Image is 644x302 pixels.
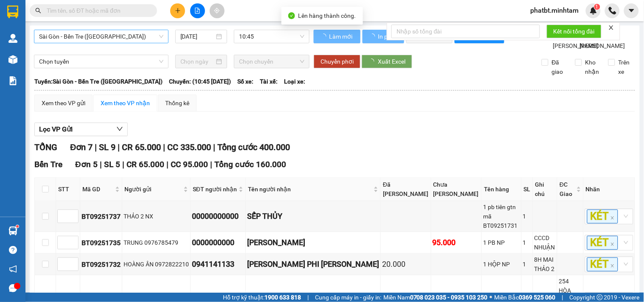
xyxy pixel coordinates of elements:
[191,232,246,254] td: 0000000000
[9,246,17,254] span: question-circle
[193,185,237,194] span: SĐT người nhận
[610,216,615,220] span: close
[548,58,569,76] span: Đã giao
[101,17,191,28] div: HƯƠNG
[490,296,492,299] span: ⚪️
[264,294,301,301] strong: 1900 633 818
[298,12,356,19] span: Lên hàng thành công.
[124,212,189,221] div: THẢO 2 NX
[519,294,556,301] strong: 0369 525 060
[587,236,618,250] span: KÉT
[104,159,120,169] span: SL 5
[8,55,17,64] img: warehouse-icon
[166,159,169,169] span: |
[524,5,586,16] span: phatbt.minhtam
[329,32,354,41] span: Làm mới
[381,178,431,201] th: Đã [PERSON_NAME]
[80,201,122,232] td: BT09251737
[483,238,520,247] div: 1 PB NP
[483,260,520,269] div: 1 HỘP NP
[596,4,599,10] span: 1
[378,32,397,41] span: In phơi
[167,142,211,152] span: CC 335.000
[590,7,597,14] img: icon-new-feature
[562,293,563,302] span: |
[378,57,405,66] span: Xuất Excel
[431,178,482,201] th: Chưa [PERSON_NAME]
[214,8,220,14] span: aim
[171,159,208,169] span: CC 95.000
[383,293,488,302] span: Miền Nam
[47,6,147,15] input: Tìm tên, số ĐT hoặc mã đơn
[246,254,381,275] td: NGUYỄN PHI KHANH
[587,210,618,224] span: KÉT
[369,34,377,39] span: loading
[288,12,295,19] span: check-circle
[82,259,121,270] div: BT09251732
[35,8,41,14] span: search
[433,237,480,249] div: 95.000
[554,27,595,36] span: Kết nối tổng đài
[307,293,309,302] span: |
[239,30,304,43] span: 10:45
[122,142,161,152] span: CR 65.000
[560,180,575,199] span: ĐC Giao
[82,238,121,248] div: BT09251735
[56,178,80,201] th: STT
[534,255,556,274] div: 8H MAI THẢO 2
[7,7,95,28] div: [PERSON_NAME] Tư [PERSON_NAME]
[597,294,603,300] span: copyright
[124,238,189,247] div: TRUNG 0976785479
[223,293,301,302] span: Hỗ trợ kỹ thuật:
[315,293,381,302] span: Cung cấp máy in - giấy in:
[213,142,215,152] span: |
[75,159,98,169] span: Đơn 5
[180,57,215,66] input: Chọn ngày
[523,238,532,247] div: 1
[99,142,115,152] span: SL 9
[118,142,120,152] span: |
[610,264,615,268] span: close
[191,201,246,232] td: 00000000000
[215,159,287,169] span: Tổng cước 160.000
[609,7,616,14] img: phone-icon
[382,258,430,270] div: 20.000
[533,178,558,201] th: Ghi chú
[594,4,600,10] sup: 1
[122,159,124,169] span: |
[362,55,412,68] button: Xuất Excel
[321,34,328,39] span: loading
[192,237,244,249] div: 0000000000
[190,3,205,18] button: file-add
[211,159,213,169] span: |
[175,8,181,14] span: plus
[483,202,520,230] div: 1 pb tiên gtn mã BT09251731
[34,78,163,85] b: Tuyến: Sài Gòn - Bến Tre ([GEOGRAPHIC_DATA])
[368,59,378,64] span: loading
[586,185,633,194] div: Nhãn
[82,185,113,194] span: Mã GD
[170,3,185,18] button: plus
[523,212,532,221] div: 1
[210,3,225,18] button: aim
[180,32,215,41] input: 15/09/2025
[239,55,304,68] span: Chọn chuyến
[495,293,556,302] span: Miền Bắc
[615,58,636,76] span: Trên xe
[247,210,379,222] div: SẾP THỦY
[80,232,122,254] td: BT09251735
[410,294,488,301] strong: 0708 023 035 - 0935 103 250
[165,98,189,108] div: Thống kê
[116,126,123,132] span: down
[39,124,73,134] span: Lọc VP Gửi
[34,142,57,152] span: TỔNG
[39,30,163,43] span: Sài Gòn - Bến Tre (CN)
[246,232,381,254] td: KIM THỦY
[363,30,404,43] button: In phơi
[169,77,231,86] span: Chuyến: (10:45 [DATE])
[8,34,17,43] img: warehouse-icon
[101,98,150,108] div: Xem theo VP nhận
[482,178,521,201] th: Tên hàng
[608,25,614,31] span: close
[82,211,121,222] div: BT09251737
